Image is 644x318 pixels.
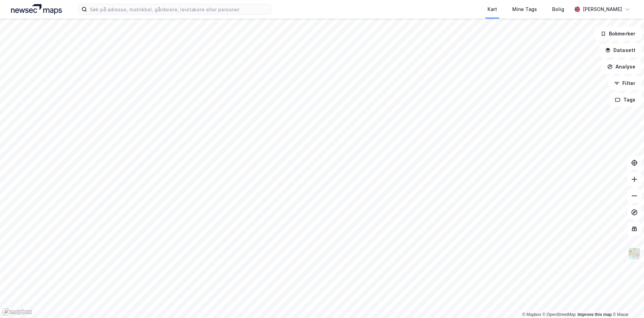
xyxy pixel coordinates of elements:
a: Improve this map [578,312,612,317]
div: Mine Tags [512,5,537,13]
div: Kart [487,5,497,13]
div: [PERSON_NAME] [583,5,622,13]
button: Analyse [601,60,641,74]
button: Filter [608,76,641,90]
button: Datasett [599,43,641,57]
iframe: Chat Widget [610,285,644,318]
div: Bolig [552,5,564,13]
button: Tags [609,93,641,107]
a: Mapbox [522,312,541,317]
a: Mapbox homepage [2,308,32,316]
img: logo.a4113a55bc3d86da70a041830d287a7e.svg [11,4,62,14]
a: OpenStreetMap [543,312,576,317]
div: Kontrollprogram for chat [610,285,644,318]
img: Z [628,247,641,260]
input: Søk på adresse, matrikkel, gårdeiere, leietakere eller personer [87,4,271,14]
button: Bokmerker [595,27,641,41]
